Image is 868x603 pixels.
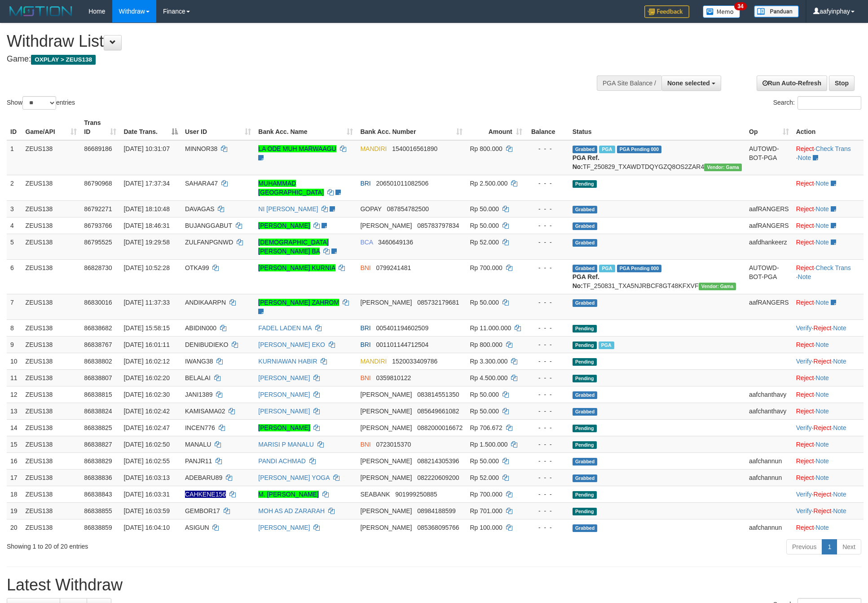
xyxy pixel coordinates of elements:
span: Copy 083814551350 to clipboard [417,391,459,398]
span: IWANG38 [185,358,213,365]
td: 5 [7,234,22,259]
span: 34 [734,2,746,10]
div: - - - [529,357,565,366]
div: - - - [529,407,565,416]
td: · · [793,140,864,175]
a: [PERSON_NAME] [258,524,310,531]
h1: Withdraw List [7,32,570,50]
td: ZEUS138 [22,200,81,217]
a: Reject [796,457,814,465]
a: [PERSON_NAME] [258,374,310,381]
td: aafchannun [745,469,793,486]
span: [DATE] 10:31:07 [123,145,169,152]
a: Reject [814,507,832,514]
span: 86792271 [84,205,112,213]
span: 86795525 [84,239,112,246]
span: Pending [573,325,597,333]
td: · · [793,319,864,336]
a: Note [833,491,846,498]
span: Rp 50.000 [470,222,499,229]
div: - - - [529,473,565,482]
a: Note [815,441,829,448]
a: Note [815,457,829,465]
span: Grabbed [573,265,598,272]
span: Copy 1540016561890 to clipboard [392,145,437,152]
span: 86828730 [84,264,112,271]
div: - - - [529,263,565,272]
span: Pending [573,341,597,349]
span: Pending [573,441,597,449]
span: Rp 50.000 [470,408,499,415]
td: TF_250829_TXAWDTDQYGZQ8OS2ZAR4 [569,140,745,175]
span: ZULFANPGNWD [185,239,233,246]
a: Reject [814,491,832,498]
span: KAMISAMA02 [185,408,225,415]
span: MINNOR38 [185,145,217,152]
td: 13 [7,403,22,419]
span: 86838767 [84,341,112,348]
a: Note [815,239,829,246]
a: Note [815,408,829,415]
span: [DATE] 16:02:12 [123,358,169,365]
span: Rp 52.000 [470,239,499,246]
td: · [793,217,864,234]
span: [DATE] 16:01:11 [123,341,169,348]
span: BRI [360,324,370,332]
a: Note [815,524,829,531]
span: [PERSON_NAME] [360,424,412,431]
a: MUHAMMAD [GEOGRAPHIC_DATA] [258,180,324,196]
div: - - - [529,204,565,213]
a: KURNIAWAN HABIR [258,358,317,365]
span: 86830016 [84,299,112,306]
span: Copy 0882000016672 to clipboard [417,424,463,431]
span: Rp 50.000 [470,457,499,465]
span: Rp 50.000 [470,299,499,306]
td: ZEUS138 [22,259,81,294]
a: Reject [796,524,814,531]
th: Game/API: activate to sort column ascending [22,115,81,140]
span: Rp 800.000 [470,341,502,348]
a: [PERSON_NAME] YOGA [258,474,329,481]
a: Reject [796,239,814,246]
span: Grabbed [573,408,598,416]
span: None selected [667,80,710,87]
span: Copy 001101144712504 to clipboard [376,341,428,348]
img: MOTION_logo.png [7,4,75,18]
span: Rp 50.000 [470,391,499,398]
div: - - - [529,144,565,153]
td: · [793,200,864,217]
td: 9 [7,336,22,353]
span: Vendor URL: https://trx31.1velocity.biz [699,283,736,290]
span: Copy 0799241481 to clipboard [376,264,411,271]
span: SAHARA47 [185,180,218,187]
td: aafchanthavy [745,403,793,419]
td: ZEUS138 [22,336,81,353]
span: Vendor URL: https://trx31.1velocity.biz [704,164,742,171]
span: 86790968 [84,180,112,187]
label: Search: [773,96,861,110]
span: PGA Pending [617,265,662,272]
td: TF_250831_TXA5NJRBCF8GT48KFXVF [569,259,745,294]
a: Verify [796,324,812,332]
span: Copy 1520033409786 to clipboard [392,358,437,365]
a: Check Trans [815,145,851,152]
div: - - - [529,298,565,307]
a: Reject [796,264,814,271]
td: · [793,386,864,403]
span: Copy 206501011082506 to clipboard [376,180,428,187]
span: [DATE] 19:29:58 [123,239,169,246]
a: Note [798,154,811,161]
input: Search: [798,96,861,110]
span: [PERSON_NAME] [360,457,412,465]
a: Note [815,341,829,348]
th: Bank Acc. Number: activate to sort column ascending [357,115,466,140]
span: Pending [573,375,597,382]
a: Note [815,180,829,187]
span: Copy 085649661082 to clipboard [417,408,459,415]
td: · [793,175,864,200]
div: - - - [529,390,565,399]
div: - - - [529,457,565,466]
a: M. [PERSON_NAME] [258,491,319,498]
div: - - - [529,179,565,188]
a: FADEL LADEN MA [258,324,312,332]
